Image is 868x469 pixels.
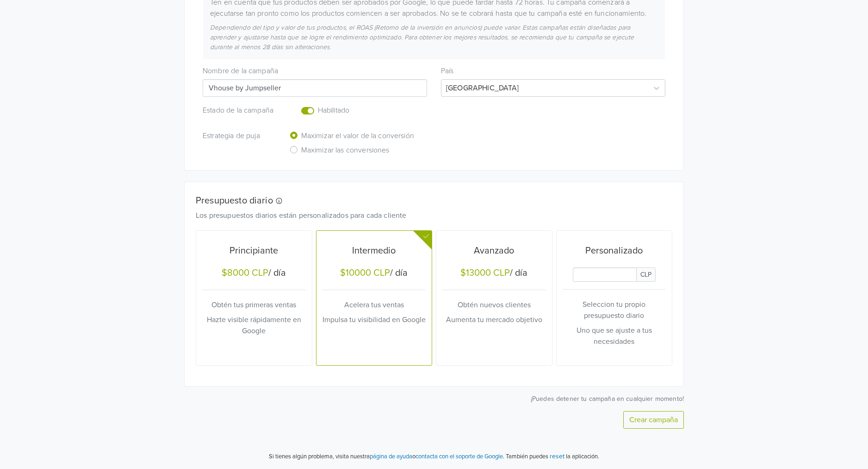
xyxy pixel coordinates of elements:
div: $8000 CLP [222,267,268,279]
p: Uno que se ajuste a tus necesidades [563,325,666,347]
p: También puedes la aplicación. [504,451,599,462]
h6: Estado de la campaña [203,106,275,115]
p: Obtén nuevos clientes [442,299,546,311]
button: Avanzado$13000 CLP/ díaObtén nuevos clientesAumenta tu mercado objetivo [436,231,552,365]
h6: Maximizar el valor de la conversión [301,132,414,140]
h6: Habilitado [318,106,397,115]
a: página de ayuda [370,453,412,460]
h5: / día [322,267,426,280]
h5: / día [202,267,306,280]
div: $10000 CLP [340,267,390,279]
h5: Personalizado [563,245,666,256]
button: Crear campaña [623,411,684,429]
p: ¡Puedes detener tu campaña en cualquier momento! [184,394,684,404]
p: Obtén tus primeras ventas [202,299,306,311]
h5: Presupuesto diario [196,195,658,206]
h5: Principiante [202,245,306,256]
button: reset [550,451,564,462]
h6: Maximizar las conversiones [301,146,390,155]
span: CLP [636,267,656,282]
h6: Estrategia de puja [203,132,275,140]
p: Hazte visible rápidamente en Google [202,314,306,336]
div: Los presupuestos diarios están personalizados para cada cliente [189,210,665,221]
h5: / día [442,267,546,280]
button: PersonalizadoDaily Custom BudgetCLPSeleccion tu propio presupuesto diarioUno que se ajuste a tus ... [557,231,672,365]
h6: País [441,67,665,76]
p: Impulsa tu visibilidad en Google [322,314,426,325]
input: Daily Custom Budget [573,267,637,282]
p: Aumenta tu mercado objetivo [442,314,546,325]
div: $13000 CLP [460,267,510,279]
h5: Avanzado [442,245,546,256]
p: Seleccion tu propio presupuesto diario [563,299,666,321]
p: Si tienes algún problema, visita nuestra o . [269,452,504,462]
h5: Intermedio [322,245,426,256]
p: Acelera tus ventas [322,299,426,311]
div: Dependiendo del tipo y valor de tus productos, el ROAS (Retorno de la inversión en anuncios) pued... [203,23,665,52]
h6: Nombre de la campaña [203,67,427,76]
input: Campaign name [203,79,427,97]
a: contacta con el soporte de Google [415,453,503,460]
button: Intermedio$10000 CLP/ díaAcelera tus ventasImpulsa tu visibilidad en Google [316,231,432,365]
button: Principiante$8000 CLP/ díaObtén tus primeras ventasHazte visible rápidamente en Google [196,231,312,365]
